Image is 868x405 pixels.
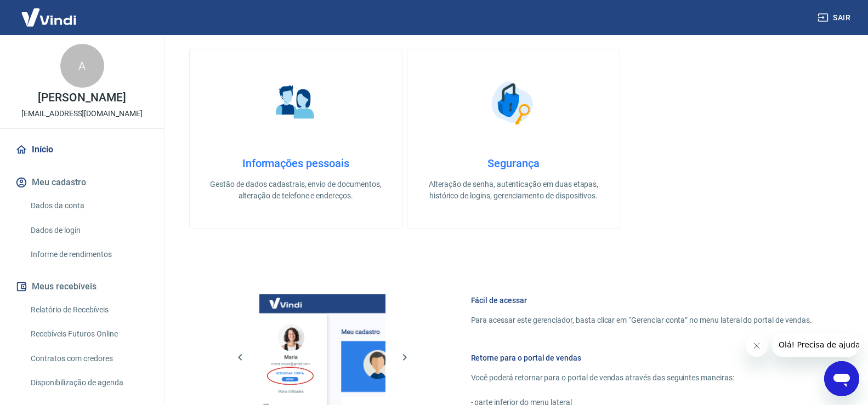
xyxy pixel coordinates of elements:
[815,8,855,28] button: Sair
[471,352,812,363] h6: Retorne para o portal de vendas
[26,299,151,321] a: Relatório de Recebíveis
[21,108,143,119] p: [EMAIL_ADDRESS][DOMAIN_NAME]
[189,49,402,229] a: Informações pessoaisInformações pessoaisGestão de dados cadastrais, envio de documentos, alteraçã...
[746,335,768,357] iframe: Fechar mensagem
[824,361,859,396] iframe: Botão para abrir a janela de mensagens
[425,157,602,170] h4: Segurança
[471,315,812,326] p: Para acessar este gerenciador, basta clicar em “Gerenciar conta” no menu lateral do portal de ven...
[26,219,151,242] a: Dados de login
[268,76,323,130] img: Informações pessoais
[26,195,151,217] a: Dados da conta
[207,157,384,170] h4: Informações pessoais
[13,1,84,34] img: Vindi
[207,179,384,202] p: Gestão de dados cadastrais, envio de documentos, alteração de telefone e endereços.
[486,76,541,130] img: Segurança
[407,49,620,229] a: SegurançaSegurançaAlteração de senha, autenticação em duas etapas, histórico de logins, gerenciam...
[26,372,151,394] a: Disponibilização de agenda
[471,372,812,384] p: Você poderá retornar para o portal de vendas através das seguintes maneiras:
[7,8,92,16] span: Olá! Precisa de ajuda?
[38,92,126,104] p: [PERSON_NAME]
[26,323,151,345] a: Recebíveis Futuros Online
[13,138,151,162] a: Início
[60,44,104,88] div: A
[13,170,151,195] button: Meu cadastro
[425,179,602,202] p: Alteração de senha, autenticação em duas etapas, histórico de logins, gerenciamento de dispositivos.
[13,275,151,299] button: Meus recebíveis
[26,243,151,266] a: Informe de rendimentos
[772,333,859,357] iframe: Mensagem da empresa
[26,347,151,370] a: Contratos com credores
[471,295,812,306] h6: Fácil de acessar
